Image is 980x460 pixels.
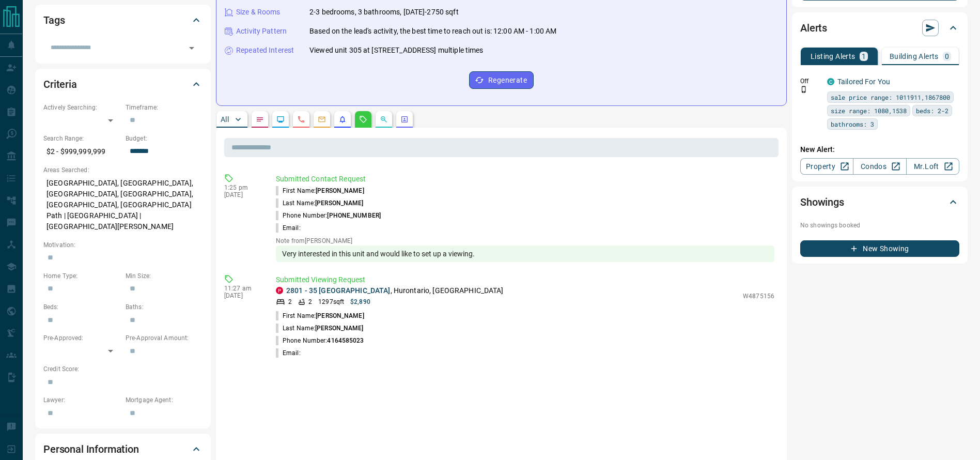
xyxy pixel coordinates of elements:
p: 11:27 am [224,285,260,292]
svg: Notes [256,115,264,124]
p: 1:25 pm [224,184,260,191]
p: Pre-Approved: [43,333,120,343]
p: 1297 sqft [318,297,344,306]
p: Viewed unit 305 at [STREET_ADDRESS] multiple times [309,45,484,56]
p: Min Size: [126,271,203,281]
svg: Emails [318,115,326,124]
div: Very interested in this unit and would like to set up a viewing. [276,246,774,262]
p: 2 [288,297,292,306]
p: Submitted Viewing Request [276,274,774,285]
span: [PERSON_NAME] [315,325,363,332]
span: bathrooms: 3 [831,119,874,129]
p: Email: [276,223,301,233]
p: Lawyer: [43,395,120,405]
p: 2-3 bedrooms, 3 bathrooms, [DATE]-2750 sqft [309,7,459,18]
p: Based on the lead's activity, the best time to reach out is: 12:00 AM - 1:00 AM [309,26,556,37]
p: Search Range: [43,134,120,143]
a: Mr.Loft [906,158,959,175]
p: Credit Score: [43,364,203,374]
span: [PERSON_NAME] [315,200,363,207]
span: size range: 1080,1538 [831,105,907,116]
p: Actively Searching: [43,103,120,112]
p: Beds: [43,302,120,312]
p: 0 [945,53,949,60]
p: 1 [862,53,866,60]
a: 2801 - 35 [GEOGRAPHIC_DATA] [286,286,391,295]
div: property.ca [276,287,283,294]
svg: Opportunities [380,115,388,124]
p: No showings booked [800,221,959,230]
p: , Hurontario, [GEOGRAPHIC_DATA] [286,285,504,296]
p: Mortgage Agent: [126,395,203,405]
svg: Calls [297,115,305,124]
div: Showings [800,190,959,214]
svg: Requests [359,115,367,124]
svg: Listing Alerts [338,115,347,124]
p: Phone Number: [276,336,364,345]
p: [GEOGRAPHIC_DATA], [GEOGRAPHIC_DATA], [GEOGRAPHIC_DATA], [GEOGRAPHIC_DATA], [GEOGRAPHIC_DATA], [G... [43,175,203,235]
p: Last Name: [276,324,364,333]
p: Phone Number: [276,211,381,220]
a: Property [800,158,853,175]
h2: Tags [43,12,65,28]
p: Home Type: [43,271,120,281]
span: 4164585023 [327,337,364,344]
p: Building Alerts [890,53,939,60]
p: Size & Rooms [236,7,281,18]
p: $2 - $999,999,999 [43,143,120,160]
span: [PHONE_NUMBER] [327,212,381,219]
p: Motivation: [43,240,203,250]
p: Baths: [126,302,203,312]
p: Activity Pattern [236,26,287,37]
p: Budget: [126,134,203,143]
p: $2,890 [350,297,370,306]
p: Pre-Approval Amount: [126,333,203,343]
svg: Push Notification Only [800,86,807,93]
span: beds: 2-2 [916,105,948,116]
p: Submitted Contact Request [276,174,774,185]
h2: Showings [800,194,844,210]
p: [DATE] [224,292,260,299]
span: [PERSON_NAME] [316,312,364,319]
p: 2 [308,297,312,306]
button: New Showing [800,240,959,257]
p: Listing Alerts [811,53,855,60]
h2: Alerts [800,20,827,36]
button: Regenerate [469,71,534,89]
h2: Personal Information [43,441,139,457]
p: Timeframe: [126,103,203,112]
p: First Name: [276,311,364,320]
div: condos.ca [827,78,834,85]
p: First Name: [276,186,364,195]
a: Condos [853,158,906,175]
div: Alerts [800,16,959,40]
p: Last Name: [276,198,364,208]
div: Criteria [43,72,203,97]
p: New Alert: [800,144,959,155]
p: Repeated Interest [236,45,294,56]
span: [PERSON_NAME] [316,187,364,194]
p: [DATE] [224,191,260,198]
h2: Criteria [43,76,77,93]
p: Email: [276,348,301,358]
a: Tailored For You [837,78,890,86]
p: Note from [PERSON_NAME] [276,237,774,244]
svg: Lead Browsing Activity [276,115,285,124]
p: Areas Searched: [43,165,203,175]
p: All [221,116,229,123]
svg: Agent Actions [400,115,409,124]
button: Open [184,41,199,55]
p: Off [800,76,821,86]
p: W4875156 [743,292,774,301]
div: Tags [43,8,203,33]
span: sale price range: 1011911,1867800 [831,92,950,102]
